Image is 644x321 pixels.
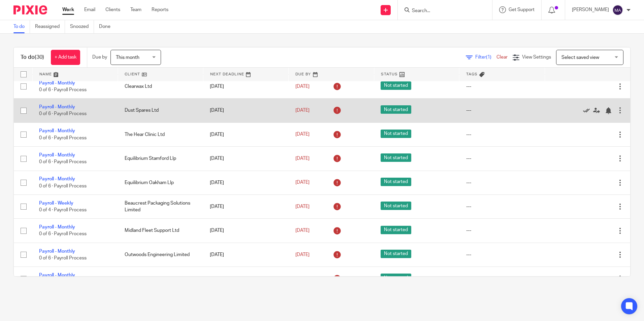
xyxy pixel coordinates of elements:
[39,201,73,206] a: Payroll - Weekly
[381,153,411,162] span: Not started
[203,194,289,218] td: [DATE]
[466,179,538,186] div: ---
[39,153,75,157] a: Payroll - Monthly
[118,243,203,266] td: Outwoods Engineering Limited
[381,226,411,234] span: Not started
[381,250,411,258] span: Not started
[118,219,203,243] td: Midland Fleet Support Ltd
[62,6,74,13] a: Work
[51,50,80,65] a: + Add task
[612,5,623,15] img: svg%3E
[496,55,508,60] a: Clear
[21,54,44,61] h1: To do
[466,131,538,138] div: ---
[295,84,310,89] span: [DATE]
[381,130,411,138] span: Not started
[466,155,538,162] div: ---
[381,81,411,90] span: Not started
[203,219,289,243] td: [DATE]
[116,55,139,60] span: This month
[39,256,87,260] span: 0 of 6 · Payroll Process
[203,74,289,98] td: [DATE]
[35,55,44,60] span: (30)
[118,122,203,146] td: The Hear Clinic Ltd
[39,225,75,229] a: Payroll - Monthly
[203,99,289,122] td: [DATE]
[295,180,310,185] span: [DATE]
[203,147,289,171] td: [DATE]
[130,6,141,13] a: Team
[39,249,75,254] a: Payroll - Monthly
[203,171,289,194] td: [DATE]
[39,184,87,188] span: 0 of 6 · Payroll Process
[466,227,538,234] div: ---
[39,136,87,140] span: 0 of 6 · Payroll Process
[118,171,203,194] td: Equilibrium Oakham Llp
[118,267,203,291] td: Xplore Uk Distribution Ltd
[466,83,538,90] div: ---
[39,87,87,92] span: 0 of 6 · Payroll Process
[475,55,496,60] span: Filter
[35,20,65,33] a: Reassigned
[509,7,535,12] span: Get Support
[295,156,310,161] span: [DATE]
[466,251,538,258] div: ---
[466,203,538,210] div: ---
[39,208,87,212] span: 0 of 4 · Payroll Process
[381,274,411,282] span: Not started
[39,159,87,164] span: 0 of 6 · Payroll Process
[295,108,310,113] span: [DATE]
[39,105,75,109] a: Payroll - Monthly
[295,204,310,209] span: [DATE]
[39,81,75,85] a: Payroll - Monthly
[118,194,203,218] td: Beaucrest Packaging Solutions Limited
[295,228,310,233] span: [DATE]
[295,252,310,257] span: [DATE]
[118,147,203,171] td: Equilibrium Stamford Llp
[466,107,538,114] div: ---
[381,105,411,114] span: Not started
[39,112,87,116] span: 0 of 6 · Payroll Process
[39,129,75,133] a: Payroll - Monthly
[92,54,107,61] p: Due by
[486,55,491,60] span: (1)
[13,20,30,33] a: To do
[381,202,411,210] span: Not started
[39,232,87,237] span: 0 of 6 · Payroll Process
[295,132,310,137] span: [DATE]
[381,178,411,186] span: Not started
[13,5,47,14] img: Pixie
[203,267,289,291] td: [DATE]
[39,177,75,181] a: Payroll - Monthly
[411,8,472,14] input: Search
[561,55,599,60] span: Select saved view
[466,275,538,282] div: ---
[84,6,95,13] a: Email
[203,243,289,266] td: [DATE]
[39,273,75,278] a: Payroll - Monthly
[466,72,478,76] span: Tags
[152,6,168,13] a: Reports
[203,122,289,146] td: [DATE]
[572,6,609,13] p: [PERSON_NAME]
[583,107,593,114] a: Mark as done
[522,55,551,60] span: View Settings
[105,6,120,13] a: Clients
[70,20,94,33] a: Snoozed
[118,99,203,122] td: Dust Spares Ltd
[99,20,116,33] a: Done
[118,74,203,98] td: Clearwax Ltd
